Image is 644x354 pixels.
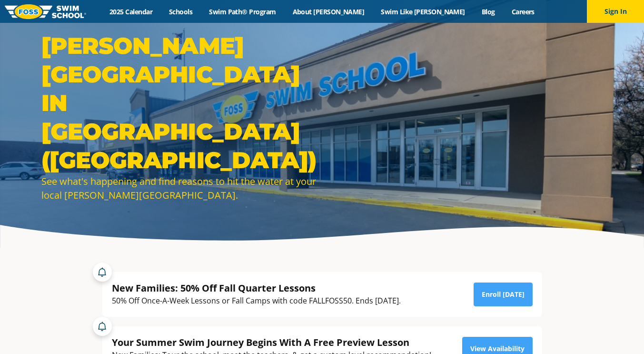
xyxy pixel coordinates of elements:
[373,7,474,16] a: Swim Like [PERSON_NAME]
[473,7,503,16] a: Blog
[503,7,543,16] a: Careers
[474,283,533,306] a: Enroll [DATE]
[112,336,431,349] div: Your Summer Swim Journey Begins With A Free Preview Lesson
[284,7,373,16] a: About [PERSON_NAME]
[101,7,161,16] a: 2025 Calendar
[5,4,86,19] img: FOSS Swim School Logo
[41,31,317,174] h1: [PERSON_NAME][GEOGRAPHIC_DATA] in [GEOGRAPHIC_DATA] ([GEOGRAPHIC_DATA])
[41,174,317,202] div: See what's happening and find reasons to hit the water at your local [PERSON_NAME][GEOGRAPHIC_DATA].
[112,282,401,294] div: New Families: 50% Off Fall Quarter Lessons
[112,294,401,307] div: 50% Off Once-A-Week Lessons or Fall Camps with code FALLFOSS50. Ends [DATE].
[161,7,201,16] a: Schools
[201,7,284,16] a: Swim Path® Program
